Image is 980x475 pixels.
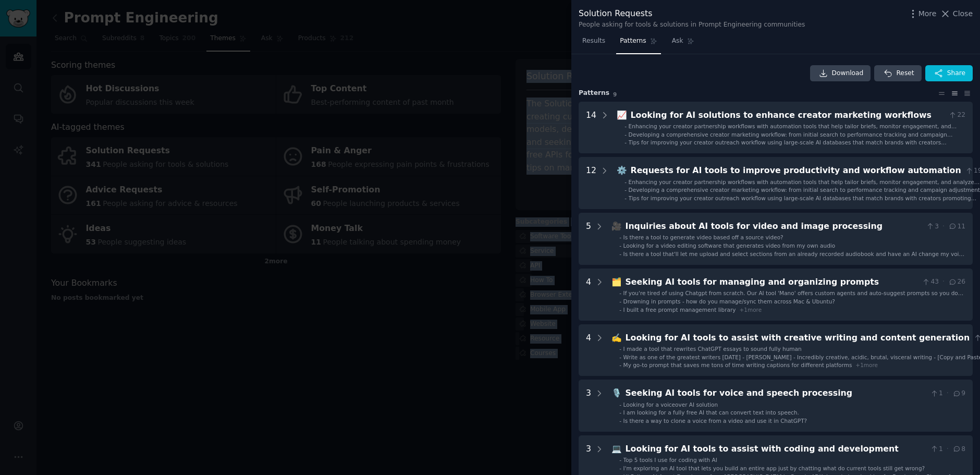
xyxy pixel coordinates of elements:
span: + 1 more [855,362,878,368]
span: 🗂️ [611,277,622,287]
div: Inquiries about AI tools for video and image processing [626,220,922,233]
div: Looking for AI tools to assist with creative writing and content generation [626,332,970,345]
span: 43 [922,277,939,287]
div: - [619,306,621,313]
div: 14 [586,109,596,147]
div: 4 [586,276,591,313]
div: - [619,298,621,305]
span: 11 [948,222,965,232]
div: - [619,361,621,369]
span: Pattern s [579,89,609,98]
span: Enhancing your creator partnership workflows with automation tools that help tailor briefs, monit... [629,179,980,192]
div: - [619,234,621,241]
span: Looking for a voiceover AI solution [623,401,718,408]
div: - [624,139,627,146]
span: · [942,277,945,287]
span: 8 [952,445,965,454]
span: Reset [896,69,914,78]
span: Enhancing your creator partnership workflows with automation tools that help tailor briefs, monit... [629,123,957,137]
div: Seeking AI tools for managing and organizing prompts [626,276,918,289]
button: More [908,8,937,19]
span: 22 [948,111,965,120]
span: I'm exploring an AI tool that lets you build an entire app just by chatting what do current tools... [623,465,925,471]
div: - [619,354,621,361]
span: ✍️ [611,333,622,343]
span: Developing a comprehensive creator marketing workflow: from initial search to performance trackin... [629,131,953,145]
span: 3 [926,222,939,232]
span: · [942,222,945,232]
span: 🎙️ [611,388,622,398]
div: - [619,465,621,472]
div: - [624,186,627,193]
span: 9 [952,389,965,398]
span: Looking for a video editing software that generates video from my own audio [623,242,836,249]
span: 26 [948,277,965,287]
div: - [624,194,627,202]
div: Looking for AI solutions to enhance creator marketing workflows [631,109,945,122]
span: 9 [613,91,617,98]
span: · [947,445,949,454]
span: 💻 [611,444,622,454]
button: Share [925,65,973,82]
span: Is there a tool that'll let me upload and select sections from an already recorded audiobook and ... [623,251,965,264]
div: - [624,123,627,130]
div: - [619,401,621,408]
div: Solution Requests [579,7,805,20]
span: More [918,8,937,19]
a: Results [579,33,609,54]
span: Share [947,69,965,78]
span: + 1 more [739,307,762,313]
div: - [619,345,621,352]
span: Drowning in prompts - how do you manage/sync them across Mac & Ubuntu? [623,298,835,305]
div: - [624,131,627,138]
span: Is there a tool to generate video based off a source video? [623,234,783,240]
button: Close [940,8,973,19]
button: Reset [874,65,921,82]
a: Download [810,65,871,82]
span: Download [832,69,864,78]
span: Patterns [620,36,646,46]
span: 1 [930,445,943,454]
div: 12 [586,164,596,202]
span: Tips for improving your creator outreach workflow using large-scale AI databases that match brand... [629,139,947,153]
span: I am looking for a fully free AI that can convert text into speech. [623,409,799,416]
span: I made a tool that rewrites ChatGPT essays to sound fully human [623,346,802,352]
span: ⚙️ [617,165,627,175]
span: Is there a way to clone a voice from a video and use it in ChatGPT? [623,418,807,424]
div: - [619,289,621,297]
span: I built a free prompt management library [623,307,736,313]
span: My go-to prompt that saves me tons of time writing captions for different platforms [623,362,852,368]
span: Ask [672,36,683,46]
div: Requests for AI tools to improve productivity and workflow automation [631,164,961,177]
div: 3 [586,387,591,424]
span: Tips for improving your creator outreach workflow using large-scale AI databases that match brand... [629,195,977,209]
span: If you're tired of using Chatgpt from scratch. Our AI tool 'Mano' offers custom agents and auto-s... [623,290,965,303]
span: 🎥 [611,221,622,231]
span: 1 [930,389,943,398]
span: Close [953,8,973,19]
a: Ask [668,33,698,54]
div: Seeking AI tools for voice and speech processing [626,387,926,400]
a: Patterns [616,33,660,54]
div: - [624,178,627,186]
span: Results [582,36,605,46]
div: 4 [586,332,591,369]
span: Top 5 tools I use for coding with AI [623,457,717,463]
div: - [619,409,621,416]
span: 📈 [617,110,627,120]
div: - [619,242,621,249]
div: - [619,456,621,464]
div: - [619,250,621,258]
div: - [619,417,621,424]
div: People asking for tools & solutions in Prompt Engineering communities [579,20,805,30]
span: · [947,389,949,398]
div: 5 [586,220,591,258]
div: Looking for AI tools to assist with coding and development [626,443,926,456]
